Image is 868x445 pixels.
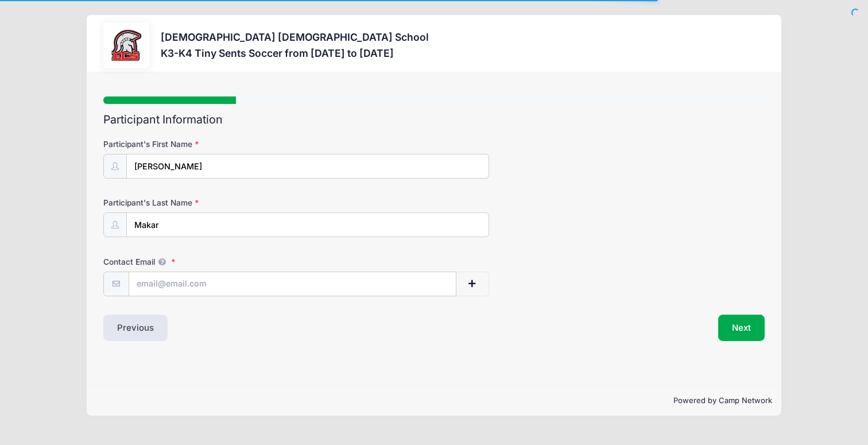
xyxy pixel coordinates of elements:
[103,138,324,150] label: Participant's First Name
[155,257,169,266] span: We will send confirmations, payment reminders, and custom email messages to each address listed. ...
[161,47,429,59] h3: K3-K4 Tiny Sents Soccer from [DATE] to [DATE]
[103,113,765,126] h2: Participant Information
[103,315,168,341] button: Previous
[129,272,457,296] input: email@email.com
[103,256,324,268] label: Contact Email
[96,395,772,407] p: Powered by Camp Network
[718,315,765,341] button: Next
[126,154,489,179] input: Participant's First Name
[126,212,489,237] input: Participant's Last Name
[103,197,324,208] label: Participant's Last Name
[161,31,429,43] h3: [DEMOGRAPHIC_DATA] [DEMOGRAPHIC_DATA] School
